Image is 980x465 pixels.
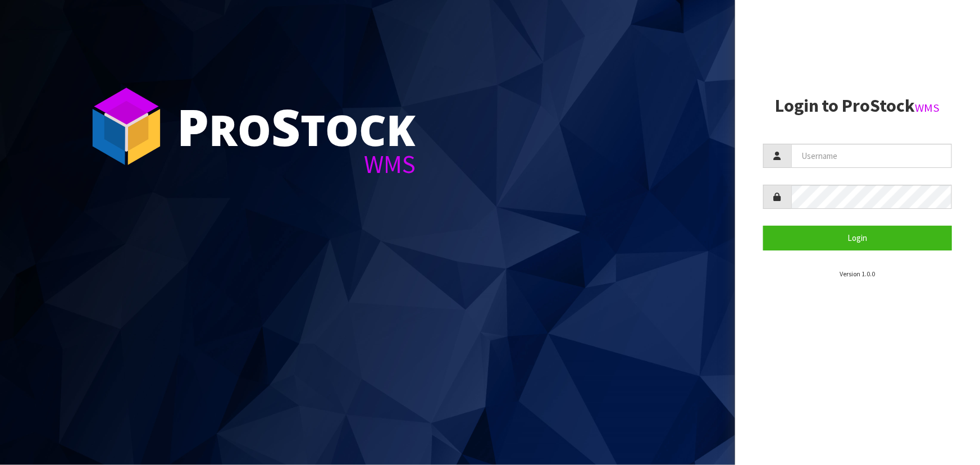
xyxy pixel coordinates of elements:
span: S [271,92,300,161]
input: Username [791,144,952,168]
img: ProStock Cube [84,84,168,168]
small: Version 1.0.0 [840,270,875,278]
span: P [177,92,209,161]
small: WMS [915,101,940,115]
div: ro tock [177,101,416,152]
button: Login [763,226,952,250]
h2: Login to ProStock [763,96,952,116]
div: WMS [177,152,416,177]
